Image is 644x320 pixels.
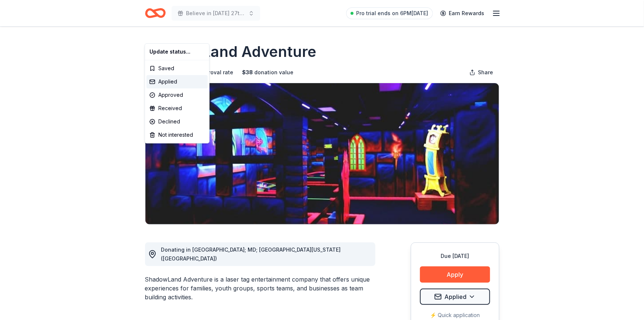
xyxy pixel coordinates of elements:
[147,115,208,128] div: Declined
[147,128,208,142] div: Not interested
[147,45,208,58] div: Update status...
[147,62,208,75] div: Saved
[147,88,208,102] div: Approved
[147,75,208,88] div: Applied
[186,9,245,18] span: Believe in [DATE] 27th Annual Charity Golf Outing
[147,102,208,115] div: Received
